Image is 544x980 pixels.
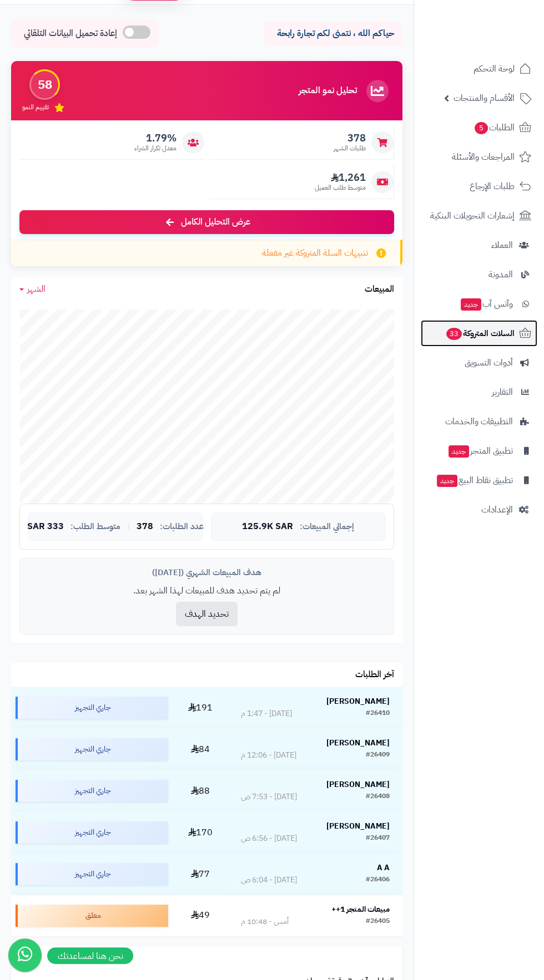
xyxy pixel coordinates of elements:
[474,61,515,77] span: لوحة التحكم
[326,820,390,832] strong: [PERSON_NAME]
[377,862,390,874] strong: A A
[421,438,537,464] a: تطبيق المتجرجديد
[421,114,537,141] a: الطلبات5
[430,208,515,224] span: إشعارات التحويلات البنكية
[366,875,390,886] div: #26406
[366,791,390,803] div: #26408
[421,408,537,435] a: التطبيقات والخدمات
[445,326,515,341] span: السلات المتروكة
[460,296,513,312] span: وآتس آب
[452,149,515,165] span: المراجعات والأسئلة
[366,916,390,927] div: #26405
[160,522,204,531] span: عدد الطلبات:
[27,522,64,532] span: 333 SAR
[181,216,250,229] span: عرض التحليل الكامل
[241,791,297,803] div: [DATE] - 7:53 ص
[465,355,513,370] span: أدوات التسويق
[173,854,228,895] td: 77
[16,738,168,760] div: جاري التجهيز
[19,210,394,234] a: عرض التحليل الكامل
[173,895,228,936] td: 49
[421,291,537,317] a: وآتس آبجديد
[326,737,390,749] strong: [PERSON_NAME]
[475,122,488,134] span: 5
[241,833,297,844] div: [DATE] - 6:56 ص
[241,916,289,927] div: أمس - 10:48 م
[262,247,368,260] span: تنبيهات السلة المتروكة غير مفعلة
[28,567,385,578] div: هدف المبيعات الشهري ([DATE])
[137,522,153,532] span: 378
[299,86,357,96] h3: تحليل نمو المتجر
[334,144,366,153] span: طلبات الشهر
[481,502,513,517] span: الإعدادات
[488,267,513,282] span: المدونة
[315,183,366,192] span: متوسط طلب العميل
[461,298,481,311] span: جديد
[355,670,394,680] h3: آخر الطلبات
[173,687,228,728] td: 191
[421,232,537,258] a: العملاء
[445,414,513,429] span: التطبيقات والخدمات
[436,473,513,488] span: تطبيق نقاط البيع
[173,729,228,770] td: 84
[421,202,537,229] a: إشعارات التحويلات البنكية
[16,905,168,927] div: معلق
[70,522,120,531] span: متوسط الطلب:
[446,328,462,340] span: 33
[421,467,537,494] a: تطبيق نقاط البيعجديد
[326,695,390,707] strong: [PERSON_NAME]
[272,27,394,40] p: حياكم الله ، نتمنى لكم تجارة رابحة
[19,283,46,296] a: الشهر
[24,27,117,40] span: إعادة تحميل البيانات التلقائي
[491,237,513,253] span: العملاء
[242,522,293,532] span: 125.9K SAR
[127,522,130,531] span: |
[421,496,537,523] a: الإعدادات
[241,750,296,761] div: [DATE] - 12:06 م
[474,120,515,135] span: الطلبات
[173,770,228,811] td: 88
[241,708,292,719] div: [DATE] - 1:47 م
[326,779,390,790] strong: [PERSON_NAME]
[365,285,394,294] h3: المبيعات
[22,103,49,112] span: تقييم النمو
[449,445,469,458] span: جديد
[421,320,537,347] a: السلات المتروكة33
[454,90,515,106] span: الأقسام والمنتجات
[421,144,537,170] a: المراجعات والأسئلة
[27,282,46,296] span: الشهر
[134,132,177,144] span: 1.79%
[16,780,168,802] div: جاري التجهيز
[447,443,513,459] span: تطبيق المتجر
[421,379,537,405] a: التقارير
[366,750,390,761] div: #26409
[421,261,537,288] a: المدونة
[334,132,366,144] span: 378
[300,522,354,531] span: إجمالي المبيعات:
[331,903,390,915] strong: مبيعات المتجر 1++
[16,697,168,719] div: جاري التجهيز
[366,833,390,844] div: #26407
[173,812,228,853] td: 170
[16,821,168,844] div: جاري التجهيز
[28,585,385,597] p: لم يتم تحديد هدف للمبيعات لهذا الشهر بعد.
[366,708,390,719] div: #26410
[421,349,537,376] a: أدوات التسويق
[134,144,177,153] span: معدل تكرار الشراء
[437,475,457,487] span: جديد
[421,55,537,82] a: لوحة التحكم
[470,179,515,194] span: طلبات الإرجاع
[315,171,366,184] span: 1,261
[16,863,168,885] div: جاري التجهيز
[241,875,297,886] div: [DATE] - 6:04 ص
[176,602,238,626] button: تحديد الهدف
[421,173,537,200] a: طلبات الإرجاع
[492,384,513,400] span: التقارير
